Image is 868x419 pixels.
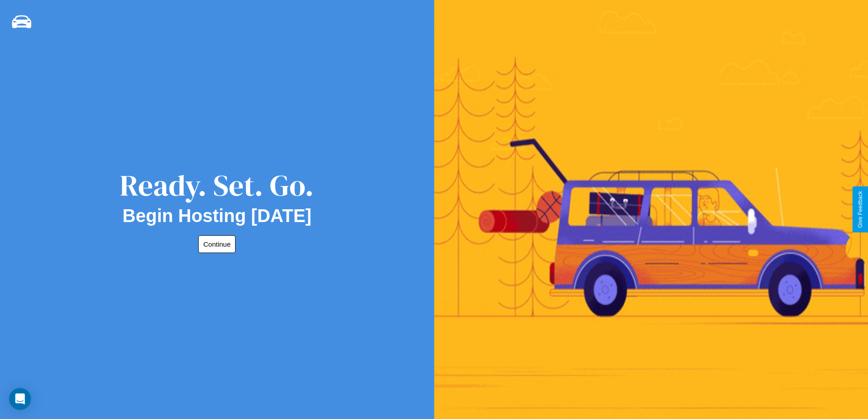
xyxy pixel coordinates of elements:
button: Continue [198,235,236,253]
div: Give Feedback [857,191,863,228]
h2: Begin Hosting [DATE] [123,206,312,226]
div: Open Intercom Messenger [9,388,31,410]
div: Ready. Set. Go. [120,165,314,206]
